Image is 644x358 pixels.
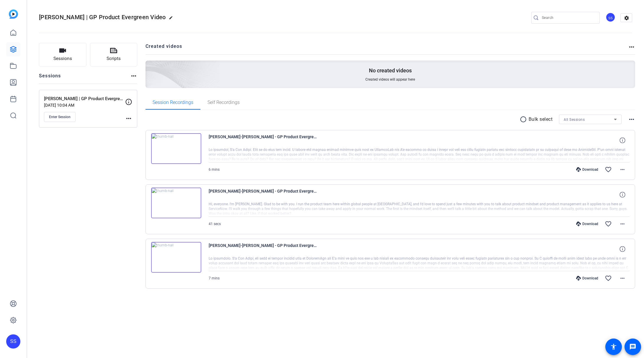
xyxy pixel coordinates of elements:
mat-icon: more_horiz [619,220,626,227]
button: Scripts [90,43,138,66]
mat-icon: favorite_border [605,166,612,173]
mat-icon: more_horiz [125,115,132,122]
div: Download [573,167,601,172]
mat-icon: more_horiz [628,116,635,123]
span: 6 mins [209,167,220,172]
span: [PERSON_NAME]-[PERSON_NAME] - GP Product Evergreen Video-2025-09-08-10-15-28-481-0 [209,242,318,256]
mat-icon: more_horiz [628,43,635,51]
img: thumb-nail [151,242,201,273]
div: Download [573,276,601,281]
input: Search [542,14,595,21]
ngx-avatar: Stephen Schultz [606,12,616,23]
button: Sessions [39,43,86,66]
span: All Sessions [564,118,585,122]
img: thumb-nail [151,188,201,218]
span: Scripts [107,55,121,62]
h2: Sessions [39,72,61,84]
mat-icon: edit [169,16,176,23]
div: SS [6,334,20,349]
span: 7 mins [209,276,220,280]
mat-icon: more_horiz [130,72,137,79]
mat-icon: favorite_border [605,275,612,282]
span: Session Recordings [153,100,193,105]
mat-icon: favorite_border [605,220,612,227]
p: Bulk select [529,116,553,123]
mat-icon: more_horiz [619,166,626,173]
span: 41 secs [209,222,221,226]
mat-icon: settings [621,14,632,22]
span: Sessions [53,55,72,62]
p: [DATE] 10:04 AM [44,103,125,108]
span: Enter Session [49,115,71,119]
img: thumb-nail [151,133,201,164]
span: Self Recordings [207,100,240,105]
img: Creted videos background [79,2,220,130]
button: Enter Session [44,112,76,122]
p: [PERSON_NAME] | GP Product Evergreen Video [44,95,125,102]
span: [PERSON_NAME] | GP Product Evergreen Video [39,14,166,21]
div: SS [606,12,615,22]
span: [PERSON_NAME]-[PERSON_NAME] - GP Product Evergreen Video-2025-09-08-10-26-19-145-0 [209,188,318,202]
h2: Created videos [146,43,628,54]
img: blue-gradient.svg [9,9,18,19]
div: Download [573,222,601,226]
mat-icon: more_horiz [619,275,626,282]
p: No created videos [369,67,412,74]
mat-icon: radio_button_unchecked [520,116,529,123]
mat-icon: message [629,343,636,350]
mat-icon: accessibility [610,343,617,350]
span: [PERSON_NAME]-[PERSON_NAME] - GP Product Evergreen Video-2025-09-08-10-27-27-313-0 [209,133,318,147]
span: Created videos will appear here [365,77,415,82]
